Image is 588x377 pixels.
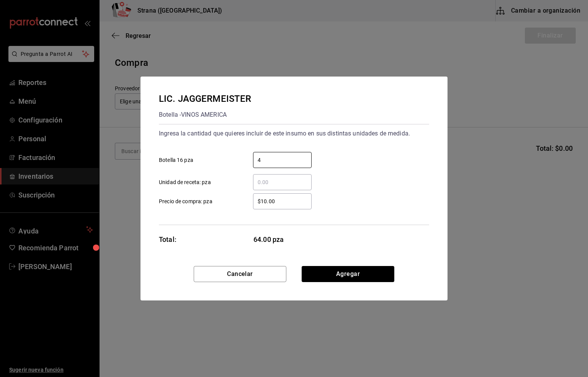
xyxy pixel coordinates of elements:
[302,266,394,282] button: Agregar
[159,109,251,121] div: Botella - VINOS AMERICA
[194,266,286,282] button: Cancelar
[253,178,312,187] input: Unidad de receta: pza
[159,234,176,245] div: Total:
[253,234,312,245] span: 64.00 pza
[159,127,429,140] div: Ingresa la cantidad que quieres incluir de este insumo en sus distintas unidades de medida.
[159,178,211,186] span: Unidad de receta: pza
[253,197,312,206] input: Precio de compra: pza
[159,156,193,164] span: Botella 16 pza
[159,197,212,206] span: Precio de compra: pza
[159,92,251,106] div: LIC. JAGGERMEISTER
[253,155,312,165] input: Botella 16 pza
